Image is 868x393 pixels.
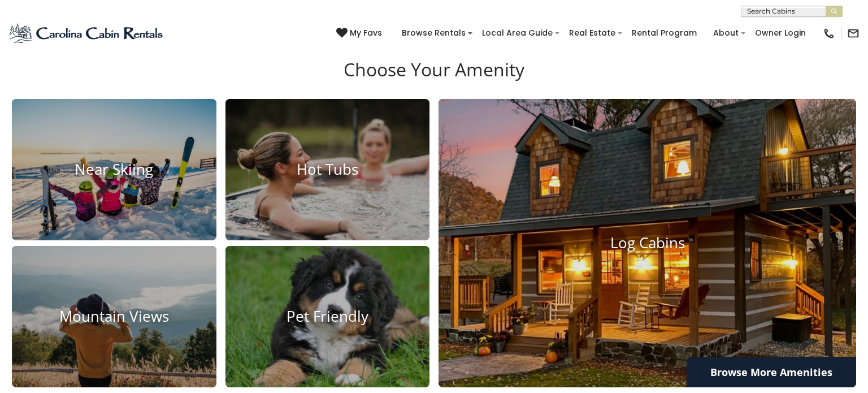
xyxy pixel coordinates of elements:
a: Local Area Guide [476,24,558,42]
h4: Pet Friendly [225,308,430,326]
a: Near Skiing [12,99,216,240]
h3: Choose Your Amenity [10,59,858,98]
h4: Hot Tubs [225,161,430,178]
a: Browse More Amenities [687,357,856,387]
h4: Mountain Views [12,308,216,326]
a: Real Estate [563,24,621,42]
a: Pet Friendly [225,246,430,387]
a: Hot Tubs [225,99,430,240]
a: About [708,24,744,42]
a: Log Cabins [439,99,856,388]
h4: Log Cabins [439,234,856,252]
a: Rental Program [626,24,702,42]
h4: Near Skiing [12,161,216,178]
a: Owner Login [749,24,811,42]
span: My Favs [350,27,382,39]
img: Blue-2.png [8,22,165,45]
a: Mountain Views [12,246,216,387]
a: My Favs [336,27,385,40]
img: mail-regular-black.png [847,27,860,40]
img: phone-regular-black.png [823,27,835,40]
a: Browse Rentals [396,24,471,42]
